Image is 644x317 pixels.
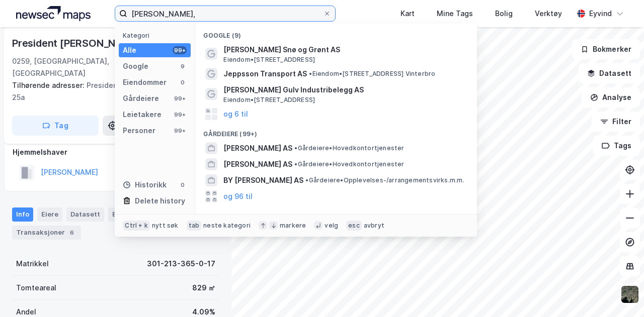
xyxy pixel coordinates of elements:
span: Gårdeiere • Opplevelses-/arrangementsvirks.m.m. [305,176,464,184]
div: Datasett [66,207,104,222]
span: Gårdeiere • Hovedkontortjenester [294,160,404,168]
button: Bokmerker [572,39,640,59]
input: Søk på adresse, matrikkel, gårdeiere, leietakere eller personer [127,6,323,21]
span: Eiendom • [STREET_ADDRESS] Vinterbro [309,70,435,78]
span: [PERSON_NAME] Gulv Industribelegg AS [223,84,465,96]
div: Transaksjoner [12,226,81,240]
div: Ctrl + k [123,221,150,231]
div: Gårdeiere [123,92,159,104]
div: Leietakere (99+) [195,204,477,223]
iframe: Chat Widget [594,269,644,317]
div: Verktøy [535,8,562,20]
button: og 6 til [223,108,248,120]
span: • [294,144,297,152]
div: Leietakere [123,109,162,121]
div: velg [325,222,338,230]
div: 99+ [173,46,187,54]
div: Eiendommer [123,76,167,88]
div: Google [123,60,148,72]
div: Mine Tags [437,8,473,20]
div: Eiere [37,207,62,222]
div: 0259, [GEOGRAPHIC_DATA], [GEOGRAPHIC_DATA] [12,55,132,79]
div: Google (9) [195,24,477,42]
span: BY [PERSON_NAME] AS [223,174,303,186]
div: avbryt [364,222,384,230]
div: Bygg [108,207,145,222]
div: Info [12,207,33,222]
span: Gårdeiere • Hovedkontortjenester [294,144,404,152]
div: 0 [179,181,187,189]
div: Hjemmelshaver [13,146,219,158]
span: Eiendom • [STREET_ADDRESS] [223,96,315,104]
span: Eiendom • [STREET_ADDRESS] [223,56,315,64]
div: Personer [123,125,155,137]
div: Kontrollprogram for chat [594,269,644,317]
div: nytt søk [152,222,179,230]
div: tab [187,221,202,231]
img: logo.a4113a55bc3d86da70a041830d287a7e.svg [16,6,91,21]
div: 99+ [173,111,187,119]
div: 0 [179,78,187,86]
div: President [PERSON_NAME]' Gate 25a [12,79,211,103]
div: neste kategori [203,222,251,230]
button: Datasett [579,63,640,83]
div: Tomteareal [16,282,56,294]
span: Jeppsson Transport AS [223,68,307,80]
span: [PERSON_NAME] AS [223,142,292,154]
span: [PERSON_NAME] AS [223,158,292,170]
div: Delete history [135,195,185,207]
div: markere [280,222,306,230]
button: og 96 til [223,190,253,202]
div: Kart [400,8,415,20]
span: Tilhørende adresser: [12,81,87,89]
button: Filter [592,112,640,132]
div: 829 ㎡ [192,282,215,294]
div: Bolig [495,8,513,20]
div: Gårdeiere (99+) [195,122,477,140]
button: Analyse [582,87,640,108]
div: 99+ [173,127,187,135]
button: Tag [12,116,99,136]
span: • [305,176,308,184]
div: Eyvind [589,8,612,20]
div: 9 [179,62,187,70]
div: Kategori [123,32,191,39]
span: • [294,160,297,168]
div: 99+ [173,94,187,102]
span: • [309,70,312,77]
button: Tags [593,136,640,156]
span: [PERSON_NAME] Snø og Grønt AS [223,44,465,56]
div: 6 [67,228,77,238]
div: Matrikkel [16,258,49,270]
div: Alle [123,44,136,56]
div: Historikk [123,179,167,191]
div: esc [346,221,362,231]
div: President [PERSON_NAME]' Gate 25b [12,35,191,51]
div: 301-213-365-0-17 [147,258,215,270]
